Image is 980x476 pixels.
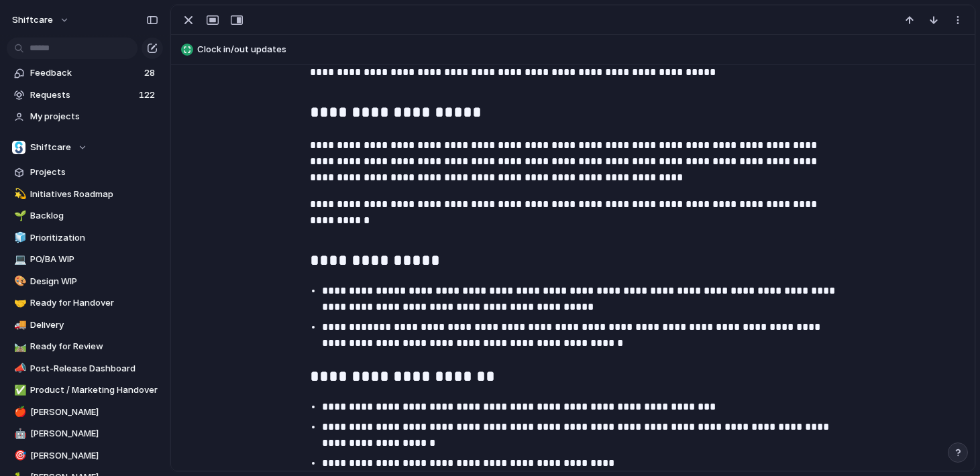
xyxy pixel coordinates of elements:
[177,39,969,60] button: Clock in/out updates
[7,337,163,357] a: 🛤️Ready for Review
[7,402,163,422] a: 🍎[PERSON_NAME]
[12,209,25,223] button: 🌱
[12,449,25,463] button: 🎯
[30,166,158,179] span: Projects
[30,340,158,353] span: Ready for Review
[30,318,158,332] span: Delivery
[14,209,23,224] div: 🌱
[30,141,71,154] span: Shiftcare
[12,188,25,201] button: 💫
[14,426,23,442] div: 🤖
[7,162,163,182] a: Projects
[12,275,25,288] button: 🎨
[14,404,23,420] div: 🍎
[30,383,158,397] span: Product / Marketing Handover
[7,137,163,158] button: Shiftcare
[14,252,23,267] div: 💻
[30,188,158,201] span: Initiatives Roadmap
[12,427,25,440] button: 🤖
[7,359,163,379] a: 📣Post-Release Dashboard
[30,427,158,440] span: [PERSON_NAME]
[12,296,25,310] button: 🤝
[7,293,163,313] a: 🤝Ready for Handover
[7,184,163,204] a: 💫Initiatives Roadmap
[12,406,25,419] button: 🍎
[139,88,158,102] span: 122
[14,339,23,355] div: 🛤️
[7,272,163,292] a: 🎨Design WIP
[14,448,23,463] div: 🎯
[30,449,158,463] span: [PERSON_NAME]
[7,446,163,466] a: 🎯[PERSON_NAME]
[14,361,23,376] div: 📣
[30,296,158,310] span: Ready for Handover
[30,253,158,266] span: PO/BA WIP
[12,340,25,353] button: 🛤️
[7,380,163,400] a: ✅Product / Marketing Handover
[14,274,23,289] div: 🎨
[12,13,53,27] span: shiftcare
[12,231,25,245] button: 🧊
[7,107,163,127] a: My projects
[12,253,25,266] button: 💻
[7,228,163,248] a: 🧊Prioritization
[30,275,158,288] span: Design WIP
[14,186,23,202] div: 💫
[30,209,158,223] span: Backlog
[7,249,163,270] a: 💻PO/BA WIP
[12,318,25,332] button: 🚚
[7,206,163,226] a: 🌱Backlog
[7,63,163,83] a: Feedback28
[30,362,158,375] span: Post-Release Dashboard
[14,296,23,311] div: 🤝
[7,424,163,444] a: 🤖[PERSON_NAME]
[14,230,23,245] div: 🧊
[30,406,158,419] span: [PERSON_NAME]
[30,231,158,245] span: Prioritization
[30,66,140,80] span: Feedback
[12,383,25,397] button: ✅
[14,383,23,398] div: ✅
[30,88,135,102] span: Requests
[12,362,25,375] button: 📣
[7,85,163,105] a: Requests122
[197,43,969,56] span: Clock in/out updates
[6,9,76,31] button: shiftcare
[14,317,23,333] div: 🚚
[144,66,158,80] span: 28
[30,110,158,123] span: My projects
[7,315,163,335] a: 🚚Delivery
